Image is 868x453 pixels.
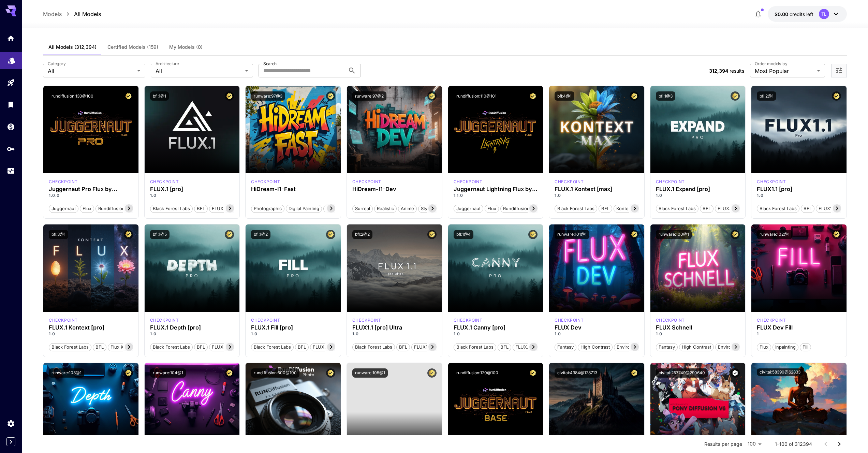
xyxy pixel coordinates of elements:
button: Go to next page [833,437,846,451]
button: Stylized [418,204,440,213]
button: Certified Model – Vetted for best performance and includes a commercial license. [326,368,335,378]
p: 1.0 [251,331,335,337]
a: Models [43,10,62,18]
span: Anime [398,205,416,212]
p: All Models [74,10,101,18]
button: Black Forest Labs [656,204,698,213]
p: 1.0 [656,192,740,199]
div: Settings [7,419,15,428]
button: BFL [700,204,713,213]
div: fluxpro [454,317,483,323]
p: checkpoint [555,317,584,323]
span: Black Forest Labs [251,344,293,351]
button: Fantasy [555,342,576,351]
button: Kontext [614,204,635,213]
button: BFL [599,204,612,213]
label: Category [48,61,66,67]
span: flux [485,205,499,212]
span: FLUX1.1 [pro] Ultra [412,344,456,351]
button: BFL [801,204,814,213]
span: Surreal [353,205,372,212]
button: Certified Model – Vetted for best performance and includes a commercial license. [630,91,639,101]
p: checkpoint [352,179,381,185]
p: checkpoint [757,317,786,323]
h3: Juggernaut Lightning Flux by RunDiffusion [454,186,538,192]
div: FLUX Dev Fill [757,324,841,331]
button: Certified Model – Vetted for best performance and includes a commercial license. [124,230,133,239]
p: checkpoint [251,317,280,323]
span: Most Popular [755,67,814,75]
button: Certified Model – Vetted for best performance and includes a commercial license. [427,91,437,101]
h3: FLUX.1 Kontext [max] [555,186,639,192]
nav: breadcrumb [43,10,101,18]
span: FLUX.1 Expand [pro] [715,205,763,212]
p: 1–100 of 312394 [775,441,812,448]
div: HiDream-I1-Fast [251,186,335,192]
p: checkpoint [656,317,685,323]
div: fluxultra [352,317,381,323]
div: fluxpro [656,179,685,185]
button: FLUX.1 Depth [pro] [209,342,255,351]
span: juggernaut [49,205,78,212]
button: FLUX1.1 [pro] [816,204,849,213]
button: runware:104@1 [150,368,186,378]
button: Flux Kontext [108,342,139,351]
button: civitai:58390@62833 [757,368,803,376]
button: Certified Model – Vetted for best performance and includes a commercial license. [225,91,234,101]
button: bfl:1@3 [656,91,675,101]
span: BFL [295,344,308,351]
h3: FLUX1.1 [pro] Ultra [352,324,437,331]
p: checkpoint [352,317,381,323]
button: rundiffusion:110@101 [454,91,499,101]
button: BFL [194,342,208,351]
span: Black Forest Labs [150,205,192,212]
div: Playground [7,78,15,87]
button: bfl:1@5 [150,230,170,239]
button: Certified Model – Vetted for best performance and includes a commercial license. [326,91,335,101]
p: 1.0 [150,192,234,199]
button: BFL [498,342,511,351]
button: Black Forest Labs [251,342,294,351]
span: flux [80,205,94,212]
span: $0.00 [775,11,790,17]
button: Certified Model – Vetted for best performance and includes a commercial license. [225,230,234,239]
div: HiDream Fast [251,179,280,185]
span: Inpainting [773,344,798,351]
span: Realistic [374,205,396,212]
h3: FLUX.1 [pro] [150,186,234,192]
button: Black Forest Labs [454,342,496,351]
button: Certified Model – Vetted for best performance and includes a commercial license. [528,368,538,378]
p: 1.0 [454,331,538,337]
div: HiDream Dev [352,179,381,185]
p: 1.0 [150,331,234,337]
span: Black Forest Labs [454,344,496,351]
button: Surreal [352,204,373,213]
button: Certified Model – Vetted for best performance and includes a commercial license. [528,230,538,239]
button: Certified Model – Vetted for best performance and includes a commercial license. [731,91,740,101]
span: credits left [790,11,813,17]
span: 312,394 [709,68,728,74]
div: FLUX.1 Kontext [pro] [49,324,133,331]
p: checkpoint [150,317,179,323]
span: Environment [614,344,646,351]
div: Home [7,33,15,41]
div: FLUX.1 D [454,179,483,185]
button: Expand sidebar [6,437,15,446]
button: BFL [194,204,208,213]
button: Certified Model – Vetted for best performance and includes a commercial license. [731,230,740,239]
button: flux [80,204,94,213]
button: Environment [715,342,747,351]
button: Inpainting [773,342,798,351]
h3: FLUX Dev [555,324,639,331]
button: Certified Model – Vetted for best performance and includes a commercial license. [427,230,437,239]
div: fluxpro [757,179,786,185]
button: civitai:4384@128713 [555,368,600,378]
p: checkpoint [454,317,483,323]
span: rundiffusion [501,205,532,212]
span: All [48,67,134,75]
button: High Contrast [679,342,714,351]
p: checkpoint [251,179,280,185]
button: Anime [398,204,417,213]
button: juggernaut [49,204,78,213]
